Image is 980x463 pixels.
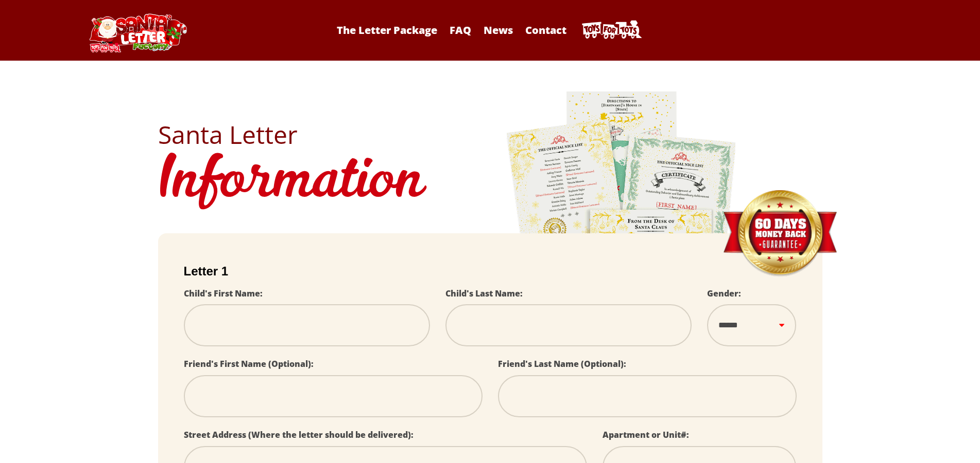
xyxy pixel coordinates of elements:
label: Gender: [707,288,741,299]
label: Friend's First Name (Optional): [184,358,314,369]
label: Child's Last Name: [445,288,523,299]
label: Friend's Last Name (Optional): [498,358,626,369]
img: Santa Letter Logo [86,13,189,52]
a: The Letter Package [332,23,442,37]
h2: Letter 1 [184,264,797,279]
iframe: Opens a widget where you can find more information [914,432,970,458]
h1: Information [158,147,822,218]
a: News [478,23,518,37]
label: Street Address (Where the letter should be delivered): [184,429,414,440]
label: Apartment or Unit#: [603,429,689,440]
a: FAQ [444,23,476,37]
h2: Santa Letter [158,122,822,147]
label: Child's First Name: [184,288,263,299]
img: Money Back Guarantee [722,190,838,277]
a: Contact [520,23,572,37]
img: letters.png [506,90,737,377]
